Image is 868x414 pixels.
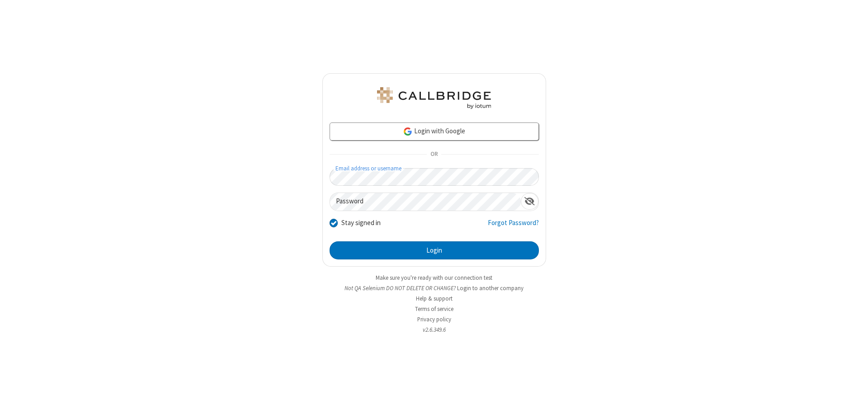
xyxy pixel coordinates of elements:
iframe: Chat [845,390,861,408]
li: v2.6.349.6 [322,325,546,334]
button: Login to another company [457,284,524,292]
span: OR [427,148,441,161]
a: Privacy policy [417,315,451,323]
li: Not QA Selenium DO NOT DELETE OR CHANGE? [322,284,546,292]
a: Terms of service [415,305,453,313]
a: Help & support [416,295,453,302]
a: Login with Google [330,122,539,141]
a: Forgot Password? [488,218,539,235]
input: Password [330,193,521,211]
img: google-icon.png [403,127,413,136]
label: Stay signed in [341,218,381,228]
a: Make sure you're ready with our connection test [376,274,492,282]
input: Email address or username [330,168,539,186]
button: Login [330,241,539,259]
img: QA Selenium DO NOT DELETE OR CHANGE [375,87,493,109]
div: Show password [521,193,538,210]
